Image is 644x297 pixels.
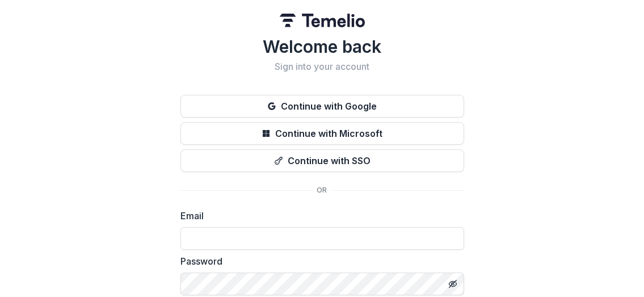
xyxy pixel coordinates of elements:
img: Temelio [280,14,365,27]
label: Email [180,209,457,223]
label: Password [180,254,457,268]
button: Continue with Google [180,95,464,118]
h2: Sign into your account [180,61,464,72]
h1: Welcome back [180,36,464,57]
button: Toggle password visibility [444,275,462,293]
button: Continue with Microsoft [180,122,464,145]
button: Continue with SSO [180,149,464,172]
